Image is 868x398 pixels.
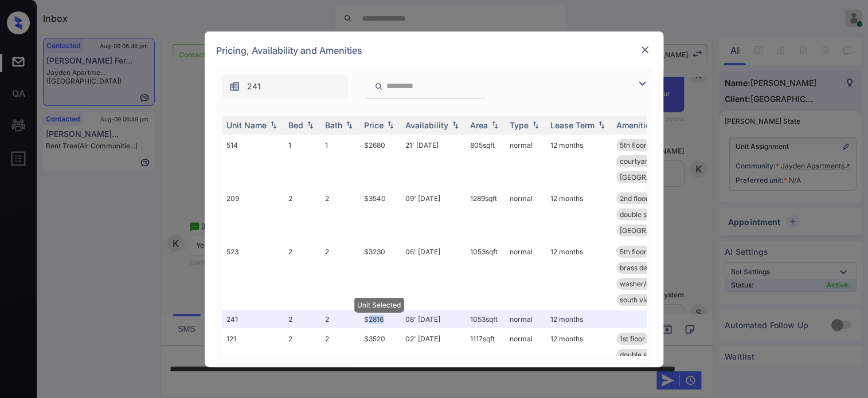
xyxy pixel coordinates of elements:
img: sorting [304,121,316,129]
span: 1st floor [620,334,645,343]
td: $3540 [359,188,401,241]
span: south view [620,295,655,304]
img: icon-zuma [374,81,383,92]
td: normal [505,188,546,241]
div: Unit Name [226,120,267,130]
td: 1289 sqft [466,188,505,241]
td: 1053 sqft [466,310,505,328]
img: sorting [385,121,396,129]
td: 2 [284,188,320,241]
td: normal [505,328,546,397]
img: sorting [530,121,541,129]
div: Price [364,120,384,130]
td: 2 [284,310,320,328]
img: sorting [489,121,501,129]
span: 5th floor [620,247,647,256]
td: 2 [284,241,320,310]
td: 06' [DATE] [401,241,466,310]
td: 1117 sqft [466,328,505,397]
div: Availability [405,120,448,130]
img: sorting [449,121,461,129]
td: 523 [222,241,284,310]
td: normal [505,241,546,310]
span: [GEOGRAPHIC_DATA] [620,173,690,182]
td: normal [505,135,546,188]
td: $2816 [359,310,401,328]
img: close [639,44,651,56]
td: 1 [320,135,359,188]
span: courtyard view [620,157,669,165]
td: 09' [DATE] [401,188,466,241]
div: Amenities [616,120,655,130]
td: $3230 [359,241,401,310]
td: 2 [320,310,359,328]
div: Area [470,120,488,130]
span: double sinks in... [620,350,672,359]
span: brass design pa... [620,263,675,272]
td: 12 months [546,188,612,241]
td: 12 months [546,328,612,397]
div: Pricing, Availability and Amenities [205,31,663,69]
td: 805 sqft [466,135,505,188]
td: 514 [222,135,284,188]
td: 02' [DATE] [401,328,466,397]
span: 241 [247,80,261,93]
td: 1 [284,135,320,188]
div: Bed [288,120,303,130]
span: [GEOGRAPHIC_DATA] [620,226,690,235]
td: 121 [222,328,284,397]
span: 5th floor [620,141,647,149]
span: 2nd floor [620,194,648,203]
img: sorting [268,121,279,129]
td: 12 months [546,310,612,328]
td: 2 [284,328,320,397]
div: Bath [325,120,342,130]
td: 2 [320,188,359,241]
span: double sinks in... [620,210,672,219]
td: 12 months [546,135,612,188]
img: icon-zuma [229,81,240,92]
td: 241 [222,310,284,328]
td: normal [505,310,546,328]
span: washer/dryer [620,279,664,288]
img: sorting [596,121,607,129]
img: sorting [343,121,355,129]
td: 209 [222,188,284,241]
td: 21' [DATE] [401,135,466,188]
div: Type [510,120,529,130]
td: 12 months [546,241,612,310]
td: 1053 sqft [466,241,505,310]
td: 08' [DATE] [401,310,466,328]
td: $2680 [359,135,401,188]
td: 2 [320,328,359,397]
div: Lease Term [550,120,595,130]
img: icon-zuma [635,77,649,90]
td: 2 [320,241,359,310]
td: $3520 [359,328,401,397]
